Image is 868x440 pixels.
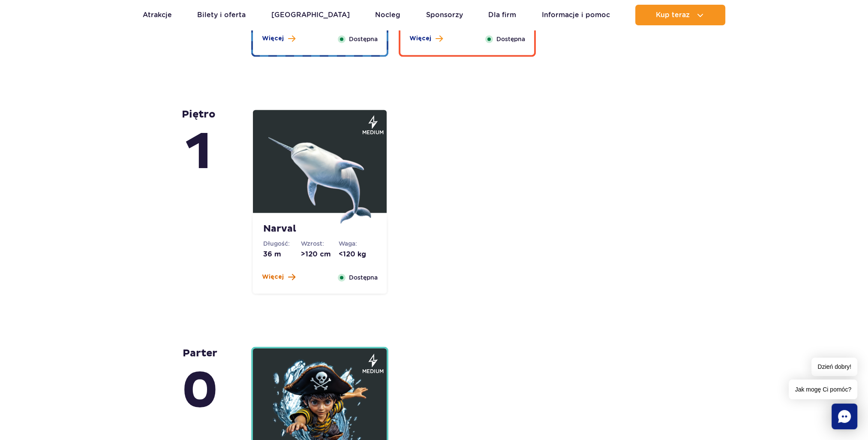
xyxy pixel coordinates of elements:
a: [GEOGRAPHIC_DATA] [271,5,350,25]
strong: Parter [182,347,218,423]
a: Atrakcje [143,5,172,25]
div: Chat [832,404,857,429]
a: Nocleg [375,5,400,25]
button: Kup teraz [635,5,725,25]
button: Więcej [262,273,295,281]
span: 1 [182,121,216,184]
span: Więcej [409,34,431,43]
dd: >120 cm [301,250,339,259]
dt: Waga: [339,239,376,248]
strong: Narval [263,223,376,235]
span: Dostępna [496,34,525,44]
span: Dostępna [349,34,378,44]
a: Sponsorzy [426,5,463,25]
span: Dostępna [349,273,378,282]
span: Jak mogę Ci pomóc? [789,380,857,399]
a: Informacje i pomoc [542,5,610,25]
button: Więcej [409,34,443,43]
span: Dzień dobry! [811,358,857,376]
a: Dla firm [488,5,516,25]
button: Więcej [262,34,295,43]
dt: Wzrost: [301,239,339,248]
span: 0 [182,359,218,423]
span: Więcej [262,273,284,281]
dd: <120 kg [339,250,376,259]
span: Kup teraz [656,11,690,19]
span: medium [362,367,384,375]
strong: piętro [182,108,216,184]
dt: Długość: [263,239,301,248]
img: 683e9ee72ae01980619394.png [268,121,371,223]
a: Bilety i oferta [197,5,246,25]
span: Więcej [262,34,284,43]
span: medium [362,129,384,136]
dd: 36 m [263,250,301,259]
